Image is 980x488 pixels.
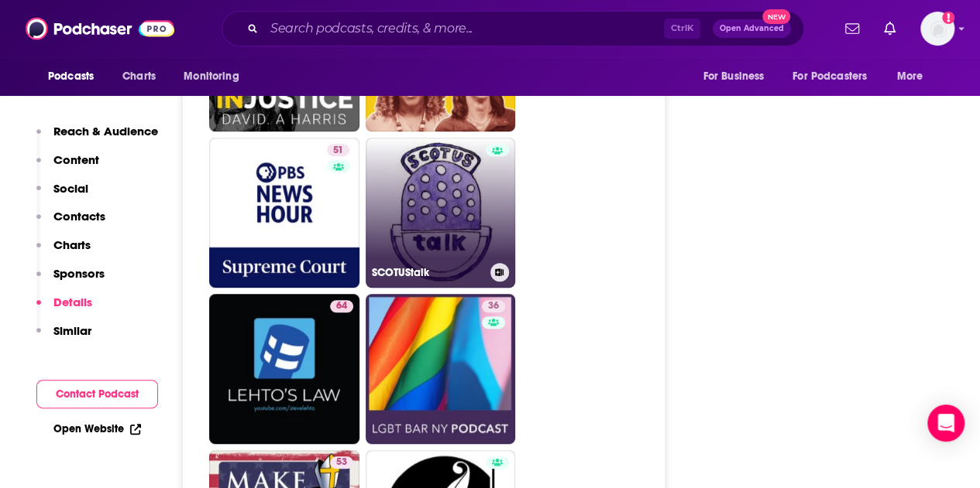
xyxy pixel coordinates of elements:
[897,66,923,87] span: More
[664,19,700,39] span: Ctrl K
[36,266,105,295] button: Sponsors
[209,138,359,288] a: 51
[112,62,165,91] a: Charts
[37,62,114,91] button: open menu
[720,25,784,32] span: Open Advanced
[927,404,965,442] div: Open Intercom Messenger
[209,294,359,444] a: 64
[878,15,902,42] a: Show notifications dropdown
[53,124,158,138] p: Reach & Audience
[53,323,91,338] p: Similar
[53,237,91,252] p: Charts
[793,66,867,87] span: For Podcasters
[222,11,804,46] div: Search podcasts, credits, & more...
[336,455,347,470] span: 53
[36,152,99,181] button: Content
[482,300,505,312] a: 36
[53,422,141,435] a: Open Website
[36,181,88,210] button: Social
[488,299,499,314] span: 36
[713,19,791,38] button: Open AdvancedNew
[53,181,88,196] p: Social
[26,14,174,43] img: Podchaser - Follow, Share and Rate Podcasts
[36,124,158,152] button: Reach & Audience
[330,300,353,312] a: 64
[53,209,105,224] p: Contacts
[366,138,516,288] a: SCOTUStalk
[336,299,347,314] span: 64
[372,266,484,279] h3: SCOTUStalk
[333,143,343,159] span: 51
[327,144,349,156] a: 51
[53,152,99,167] p: Content
[36,209,105,237] button: Contacts
[366,294,516,444] a: 36
[36,323,91,352] button: Similar
[53,295,92,309] p: Details
[36,237,91,266] button: Charts
[173,62,259,91] button: open menu
[920,12,954,46] span: Logged in as aclumedia
[122,66,156,87] span: Charts
[36,295,92,323] button: Details
[920,12,954,46] img: User Profile
[886,62,943,91] button: open menu
[782,62,889,91] button: open menu
[942,12,954,24] svg: Add a profile image
[184,66,239,87] span: Monitoring
[48,66,94,87] span: Podcasts
[36,380,158,408] button: Contact Podcast
[692,62,783,91] button: open menu
[703,66,764,87] span: For Business
[762,9,790,24] span: New
[920,12,954,46] button: Show profile menu
[330,456,353,469] a: 53
[53,266,105,281] p: Sponsors
[839,15,865,42] a: Show notifications dropdown
[264,16,664,41] input: Search podcasts, credits, & more...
